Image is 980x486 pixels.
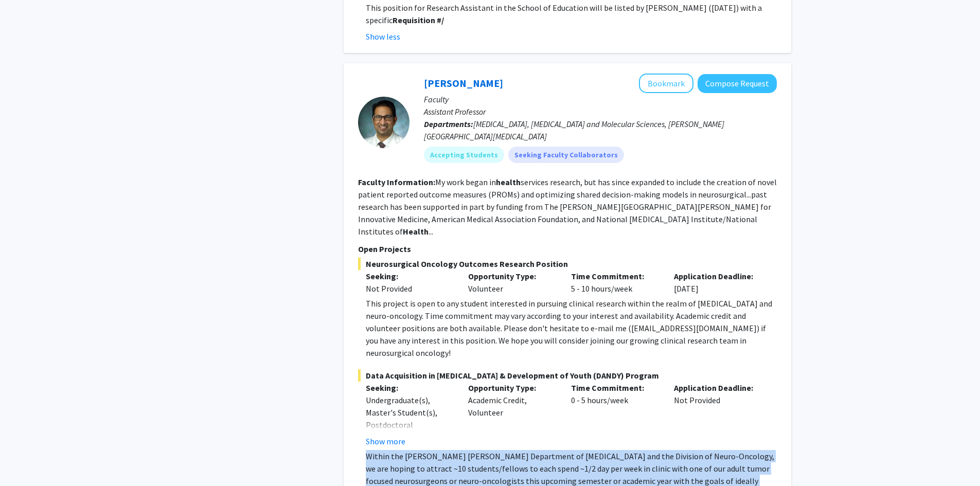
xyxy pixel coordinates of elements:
p: Seeking: [366,270,453,282]
span: Data Acquisition in [MEDICAL_DATA] & Development of Youth (DANDY) Program [358,369,777,382]
p: Faculty [424,93,777,105]
fg-read-more: My work began in services research, but has since expanded to include the creation of novel patie... [358,177,777,237]
b: Departments: [424,119,473,129]
b: Faculty Information: [358,177,435,187]
p: This position for Research Assistant in the School of Education will be listed by [PERSON_NAME] (... [366,2,777,26]
mat-chip: Accepting Students [424,147,504,163]
strong: Requisition #/ [393,15,444,25]
a: [PERSON_NAME] [424,77,503,89]
div: Not Provided [666,382,769,447]
b: Health [403,226,429,237]
p: Opportunity Type: [468,382,556,394]
b: health [496,177,521,187]
iframe: Chat [8,440,44,478]
div: Volunteer [460,270,563,295]
button: Add Raj Mukherjee to Bookmarks [639,74,693,93]
div: [DATE] [666,270,769,295]
span: [MEDICAL_DATA], [MEDICAL_DATA] and Molecular Sciences, [PERSON_NAME][GEOGRAPHIC_DATA][MEDICAL_DATA] [424,119,724,141]
button: Show more [366,435,405,447]
p: Time Commitment: [571,382,658,394]
div: Not Provided [366,282,453,295]
mat-chip: Seeking Faculty Collaborators [508,147,624,163]
p: Application Deadline: [674,382,761,394]
div: Undergraduate(s), Master's Student(s), Postdoctoral Researcher(s) / Research Staff, Medical Resid... [366,394,453,480]
button: Show less [366,30,400,43]
span: Neurosurgical Oncology Outcomes Research Position [358,258,777,270]
div: 0 - 5 hours/week [563,382,666,447]
p: Time Commitment: [571,270,658,282]
button: Compose Request to Raj Mukherjee [698,74,777,93]
p: Seeking: [366,382,453,394]
div: This project is open to any student interested in pursuing clinical research within the realm of ... [366,297,777,359]
p: Assistant Professor [424,105,777,118]
div: 5 - 10 hours/week [563,270,666,295]
p: Application Deadline: [674,270,761,282]
div: Academic Credit, Volunteer [460,382,563,447]
p: Opportunity Type: [468,270,556,282]
p: Open Projects [358,243,777,255]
